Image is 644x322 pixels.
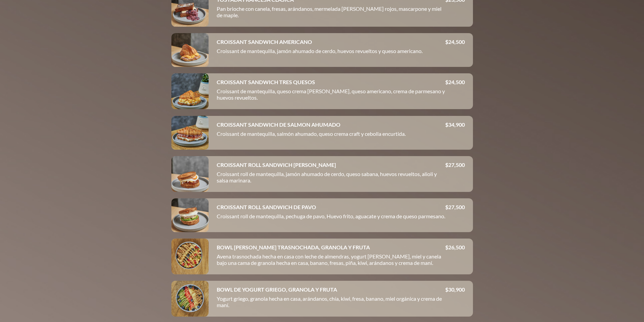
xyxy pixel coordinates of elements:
[217,253,445,269] p: Avena trasnochada hecha en casa con leche de almendras, yogurt [PERSON_NAME], miel y canela bajo ...
[217,5,445,21] p: Pan brioche con canela, fresas, arándanos, mermelada [PERSON_NAME] rojos, mascarpone y miel de ma...
[217,295,445,311] p: Yogurt griego, granola hecha en casa, arándanos, chía, kiwi, fresa, banano, miel orgánica y crema...
[445,286,465,293] p: $ 30,900
[445,162,465,168] p: $ 27,500
[217,48,445,57] p: Croissant de mantequilla, jamón ahumado de cerdo, huevos revueltos y queso americano.
[217,79,315,85] h4: CROISSANT SANDWICH TRES QUESOS
[445,79,465,85] p: $ 24,500
[445,39,465,45] p: $ 24,500
[217,286,337,293] h4: BOWL DE YOGURT GRIEGO, GRANOLA Y FRUTA
[217,162,336,168] h4: CROISSANT ROLL SANDWICH [PERSON_NAME]
[217,39,312,45] h4: CROISSANT SANDWICH AMERICANO
[217,88,445,103] p: Croissant de mantequilla, queso crema [PERSON_NAME], queso americano, crema de parmesano y huevos...
[217,121,340,128] h4: CROISSANT SANDWICH DE SALMON AHUMADO
[445,204,465,210] p: $ 27,500
[445,121,465,128] p: $ 34,900
[445,244,465,250] p: $ 26,500
[217,213,445,222] p: Croissant roll de mantequilla, pechuga de pavo, Huevo frito, aguacate y crema de queso parmesano.
[217,171,445,186] p: Croissant roll de mantequilla, jamón ahumado de cerdo, queso sabana, huevos revueltos, alioli y s...
[217,204,316,210] h4: CROISSANT ROLL SANDWICH DE PAVO
[217,244,370,250] h4: BOWL [PERSON_NAME] TRASNOCHADA, GRANOLA Y FRUTA
[217,130,445,140] p: Croissant de mantequilla, salmón ahumado, queso crema craft y cebolla encurtida.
